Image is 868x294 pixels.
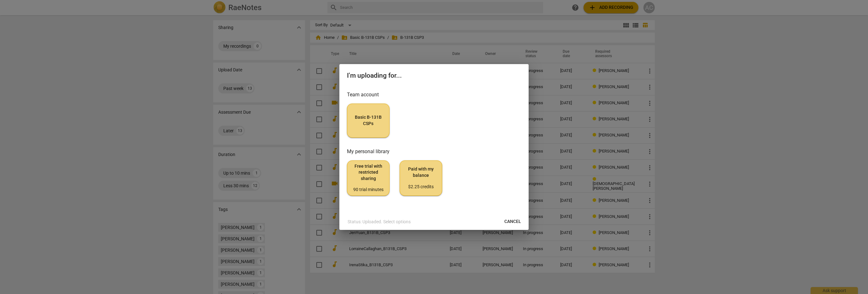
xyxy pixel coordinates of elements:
div: $2.25 credits [405,184,437,190]
h3: My personal library [347,148,521,155]
button: Paid with my balance$2.25 credits [400,160,442,196]
button: Basic B-131B CSPs [347,104,390,138]
h3: Team account [347,91,521,99]
div: 90 trial minutes [352,187,384,193]
span: Basic B-131B CSPs [352,114,384,127]
span: Free trial with restricted sharing [352,163,384,193]
button: Free trial with restricted sharing90 trial minutes [347,160,390,196]
button: Cancel [499,216,526,227]
span: Paid with my balance [405,166,437,190]
span: Cancel [504,219,521,225]
p: Status: Uploaded. Select options [348,219,411,225]
h2: I'm uploading for... [347,72,521,80]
